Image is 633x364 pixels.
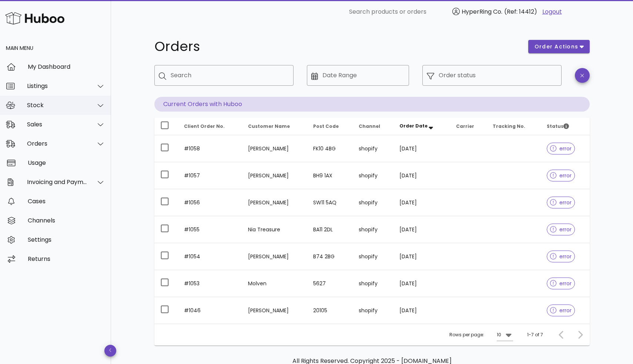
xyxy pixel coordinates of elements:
td: SW11 5AQ [307,189,353,216]
h1: Orders [154,40,519,53]
p: Current Orders with Huboo [154,97,590,112]
th: Client Order No. [178,118,242,135]
td: shopify [353,243,393,270]
td: [DATE] [393,270,450,297]
div: Sales [27,121,87,128]
img: Huboo Logo [5,10,64,26]
span: Channel [359,123,380,129]
th: Tracking No. [487,118,541,135]
span: HyperRing Co. [462,7,502,16]
div: 10Rows per page: [497,329,513,341]
div: Invoicing and Payments [27,178,87,186]
span: error [550,227,572,232]
div: 1-7 of 7 [527,331,543,338]
span: error [550,173,572,178]
button: order actions [528,40,590,53]
span: order actions [534,43,579,51]
td: Nia Treasure [242,216,308,243]
span: Client Order No. [184,123,225,129]
th: Channel [353,118,393,135]
td: #1054 [178,243,242,270]
td: #1057 [178,162,242,189]
a: Logout [542,7,562,16]
td: shopify [353,162,393,189]
span: Carrier [456,123,474,129]
td: #1053 [178,270,242,297]
span: Customer Name [248,123,290,129]
span: Status [547,123,569,129]
td: shopify [353,297,393,324]
span: Order Date [399,123,428,129]
td: [PERSON_NAME] [242,135,308,162]
div: 10 [497,331,501,338]
span: error [550,254,572,259]
td: [DATE] [393,216,450,243]
td: [PERSON_NAME] [242,189,308,216]
th: Customer Name [242,118,308,135]
td: shopify [353,135,393,162]
div: Cases [28,198,105,205]
td: [PERSON_NAME] [242,243,308,270]
th: Status [541,118,590,135]
div: Listings [27,82,87,89]
div: Stock [27,102,87,109]
td: Molven [242,270,308,297]
div: Orders [27,140,87,147]
td: BH9 1AX [307,162,353,189]
span: error [550,281,572,286]
td: [DATE] [393,162,450,189]
span: error [550,146,572,151]
td: [DATE] [393,297,450,324]
div: Usage [28,159,105,166]
th: Order Date: Sorted descending. Activate to remove sorting. [393,118,450,135]
td: #1046 [178,297,242,324]
span: Post Code [313,123,339,129]
span: error [550,308,572,313]
td: 5627 [307,270,353,297]
td: #1055 [178,216,242,243]
td: BA11 2DL [307,216,353,243]
th: Post Code [307,118,353,135]
td: #1056 [178,189,242,216]
td: shopify [353,216,393,243]
div: Rows per page: [449,324,513,346]
span: error [550,200,572,205]
span: (Ref: 14412) [504,7,537,16]
span: Tracking No. [493,123,525,129]
td: #1058 [178,135,242,162]
div: My Dashboard [28,63,105,70]
div: Returns [28,255,105,262]
td: shopify [353,270,393,297]
th: Carrier [450,118,487,135]
td: shopify [353,189,393,216]
td: [DATE] [393,135,450,162]
td: [PERSON_NAME] [242,297,308,324]
div: Channels [28,217,105,224]
td: B74 2BG [307,243,353,270]
td: [DATE] [393,243,450,270]
div: Settings [28,236,105,243]
td: [PERSON_NAME] [242,162,308,189]
td: FK10 4BG [307,135,353,162]
td: [DATE] [393,189,450,216]
td: 20105 [307,297,353,324]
